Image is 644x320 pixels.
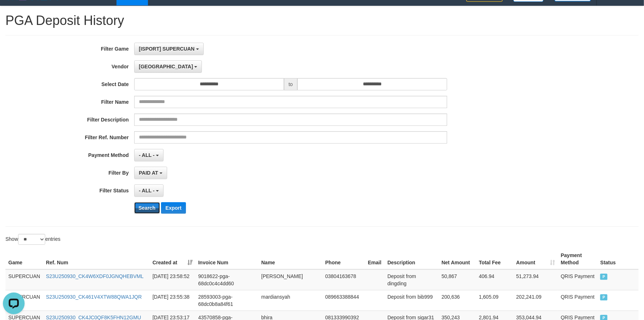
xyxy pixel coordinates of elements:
span: [ISPORT] SUPERCUAN [139,46,195,52]
td: 406.94 [476,269,513,290]
button: PAID AT [134,167,167,179]
td: 03804163678 [322,269,365,290]
td: [PERSON_NAME] [258,269,322,290]
td: SUPERCUAN [5,269,43,290]
button: [GEOGRAPHIC_DATA] [134,60,202,73]
a: S23U250930_CK461V4XTW88QWA1JQR [46,294,142,300]
th: Description [385,249,439,269]
td: 1,605.09 [476,290,513,311]
button: - ALL - [134,149,164,161]
th: Name [258,249,322,269]
span: PAID AT [139,170,158,176]
span: to [284,78,298,90]
th: Game [5,249,43,269]
td: 50,867 [438,269,476,290]
span: PAID [600,294,607,300]
th: Amount: activate to sort column ascending [513,249,558,269]
td: 51,273.94 [513,269,558,290]
td: QRIS Payment [558,290,597,311]
button: Open LiveChat chat widget [3,3,25,25]
th: Payment Method [558,249,597,269]
span: - ALL - [139,152,155,158]
td: Deposit from dingding [385,269,439,290]
h1: PGA Deposit History [5,13,639,28]
td: mardiansyah [258,290,322,311]
button: Export [161,202,186,214]
button: - ALL - [134,184,164,197]
td: 200,636 [438,290,476,311]
label: Show entries [5,234,60,245]
button: [ISPORT] SUPERCUAN [134,43,204,55]
td: 089663388844 [322,290,365,311]
th: Email [365,249,385,269]
select: Showentries [18,234,45,245]
th: Total Fee [476,249,513,269]
th: Phone [322,249,365,269]
td: 9018622-pga-68dc0c4c4dd60 [195,269,258,290]
span: - ALL - [139,188,155,193]
span: [GEOGRAPHIC_DATA] [139,64,193,69]
button: Search [134,202,160,214]
td: QRIS Payment [558,269,597,290]
a: S23U250930_CK4W6XDF0JGNQHEBVML [46,273,144,279]
td: 28593003-pga-68dc0b8a84f61 [195,290,258,311]
td: 202,241.09 [513,290,558,311]
td: [DATE] 23:55:38 [150,290,195,311]
td: Deposit from bib999 [385,290,439,311]
th: Ref. Num [43,249,150,269]
th: Status [597,249,639,269]
th: Invoice Num [195,249,258,269]
span: PAID [600,274,607,280]
td: [DATE] 23:58:52 [150,269,195,290]
th: Net Amount [438,249,476,269]
th: Created at: activate to sort column ascending [150,249,195,269]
